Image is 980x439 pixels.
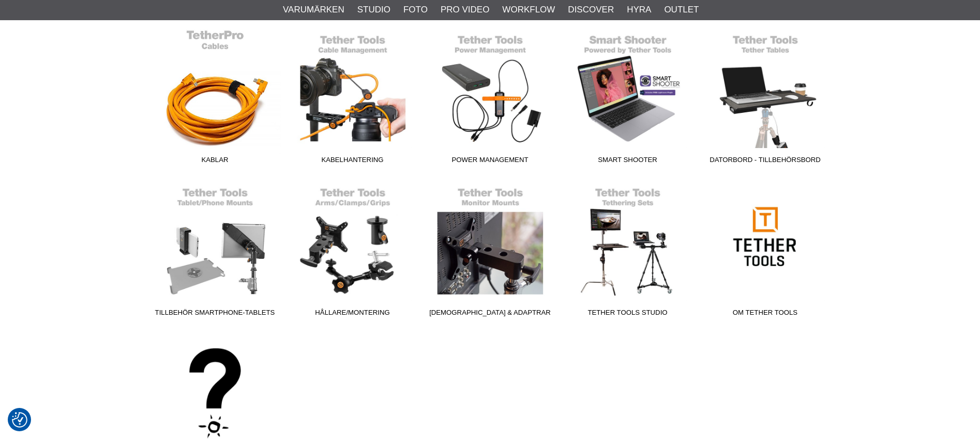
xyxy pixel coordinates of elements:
[627,3,651,17] a: Hyra
[284,29,421,169] a: Kabelhantering
[146,308,284,321] span: Tillbehör Smartphone-Tablets
[441,3,489,17] a: Pro Video
[357,3,390,17] a: Studio
[559,182,697,321] a: Tether Tools Studio
[559,308,697,321] span: Tether Tools Studio
[421,155,559,169] span: Power Management
[284,182,421,321] a: Hållare/Montering
[421,29,559,169] a: Power Management
[284,155,421,169] span: Kabelhantering
[664,3,699,17] a: Outlet
[12,411,27,429] button: Samtyckesinställningar
[403,3,428,17] a: Foto
[568,3,614,17] a: Discover
[697,29,834,169] a: Datorbord - Tillbehörsbord
[421,182,559,321] a: [DEMOGRAPHIC_DATA] & Adaptrar
[421,308,559,321] span: [DEMOGRAPHIC_DATA] & Adaptrar
[146,29,284,169] a: Kablar
[697,308,834,321] span: Om Tether Tools
[697,155,834,169] span: Datorbord - Tillbehörsbord
[284,308,421,321] span: Hållare/Montering
[146,155,284,169] span: Kablar
[559,155,697,169] span: Smart Shooter
[146,182,284,321] a: Tillbehör Smartphone-Tablets
[697,182,834,321] a: Om Tether Tools
[559,29,697,169] a: Smart Shooter
[283,3,344,17] a: Varumärken
[12,412,27,428] img: Revisit consent button
[502,3,555,17] a: Workflow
